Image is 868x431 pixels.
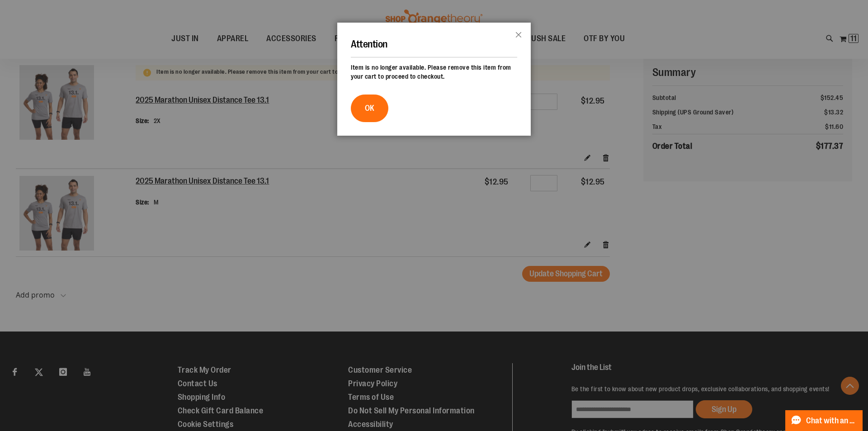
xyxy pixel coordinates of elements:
[351,63,517,81] div: Item is no longer available. Please remove this item from your cart to proceed to checkout.
[351,36,517,57] h1: Attention
[806,417,857,425] span: Chat with an Expert
[785,410,863,431] button: Chat with an Expert
[351,95,388,122] button: OK
[365,104,374,113] span: OK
